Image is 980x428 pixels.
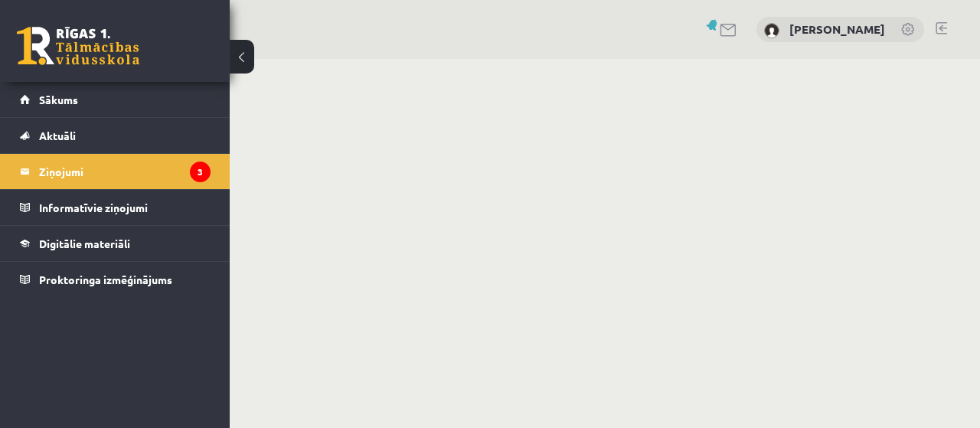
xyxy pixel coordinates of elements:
a: Sākums [20,82,211,117]
span: Digitālie materiāli [39,237,130,250]
a: Ziņojumi3 [20,154,211,189]
a: Digitālie materiāli [20,226,211,261]
a: Aktuāli [20,118,211,153]
span: Proktoringa izmēģinājums [39,273,172,286]
i: 3 [190,162,211,182]
a: Proktoringa izmēģinājums [20,262,211,297]
a: Informatīvie ziņojumi [20,190,211,225]
legend: Ziņojumi [39,154,211,189]
span: Sākums [39,93,78,106]
span: Aktuāli [39,129,76,142]
a: [PERSON_NAME] [789,21,885,37]
img: Inta Lizuma [764,23,779,38]
a: Rīgas 1. Tālmācības vidusskola [17,27,139,65]
legend: Informatīvie ziņojumi [39,190,211,225]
